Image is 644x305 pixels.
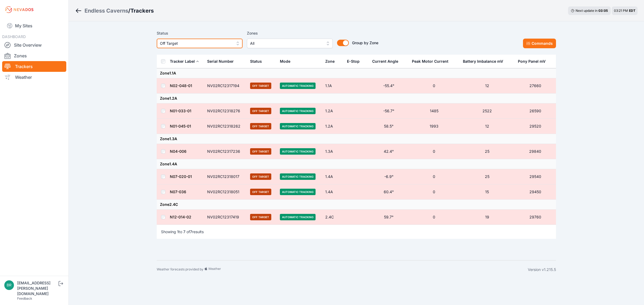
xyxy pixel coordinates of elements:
[352,40,378,45] span: Group by Zone
[250,59,262,64] div: Status
[460,184,515,200] td: 15
[460,210,515,225] td: 19
[250,40,322,47] span: All
[463,55,507,68] button: Battery Imbalance mV
[2,40,66,50] a: Site Overview
[325,59,335,64] div: Zone
[322,144,344,159] td: 1.3A
[4,280,14,290] img: brayden.sanford@nevados.solar
[170,59,195,64] div: Tracker Label
[75,4,154,18] nav: Breadcrumb
[463,59,503,64] div: Battery Imbalance mV
[157,30,243,36] label: Status
[322,78,344,94] td: 1.1A
[515,169,556,184] td: 29540
[170,149,186,154] a: N04-006
[347,55,364,68] button: E-Stop
[2,19,66,32] a: My Sites
[280,148,316,155] span: Automatic Tracking
[207,55,238,68] button: Serial Number
[369,169,409,184] td: -6.9°
[515,184,556,200] td: 29450
[17,280,57,296] div: [EMAIL_ADDRESS][PERSON_NAME][DOMAIN_NAME]
[2,34,26,39] span: DASHBOARD
[160,40,232,47] span: Off Target
[157,159,556,169] td: Zone 1.4A
[207,59,234,64] div: Serial Number
[598,9,608,13] div: 03 : 05
[204,184,247,200] td: NV02RC12318051
[460,119,515,134] td: 12
[409,144,460,159] td: 0
[629,9,635,13] span: EDT
[170,124,191,128] a: N01-045-01
[347,59,360,64] div: E-Stop
[369,119,409,134] td: 58.5°
[515,78,556,94] td: 27660
[157,200,556,210] td: Zone 2.4C
[280,214,316,220] span: Automatic Tracking
[369,210,409,225] td: 59.7°
[518,59,546,64] div: Pony Panel mV
[170,215,191,219] a: N12-014-02
[515,119,556,134] td: 29520
[280,173,316,180] span: Automatic Tracking
[157,134,556,144] td: Zone 1.3A
[412,59,448,64] div: Peak Motor Current
[157,94,556,103] td: Zone 1.2A
[204,78,247,94] td: NV02RC12317194
[157,39,243,48] button: Off Target
[409,210,460,225] td: 0
[460,103,515,119] td: 2522
[17,296,32,300] a: Feedback
[2,61,66,72] a: Trackers
[157,68,556,78] td: Zone 1.1A
[183,229,185,234] span: 7
[325,55,339,68] button: Zone
[157,267,528,272] div: Weather forecasts provided by
[280,108,316,114] span: Automatic Tracking
[4,5,34,14] img: Nevados
[247,30,333,36] label: Zones
[409,103,460,119] td: 1485
[322,184,344,200] td: 1.4A
[409,78,460,94] td: 0
[250,173,271,180] span: Off Target
[409,169,460,184] td: 0
[250,55,266,68] button: Status
[170,189,186,194] a: N07-036
[372,55,402,68] button: Current Angle
[614,9,628,13] span: 03:21 PM
[170,174,192,179] a: N07-020-01
[280,189,316,195] span: Automatic Tracking
[204,144,247,159] td: NV02RC12317236
[190,229,192,234] span: 7
[369,144,409,159] td: 42.4°
[412,55,453,68] button: Peak Motor Current
[409,184,460,200] td: 0
[250,214,271,220] span: Off Target
[250,148,271,155] span: Off Target
[460,144,515,159] td: 25
[369,103,409,119] td: -56.7°
[170,55,199,68] button: Tracker Label
[170,83,192,88] a: N02-048-01
[576,9,598,13] span: Next update in
[250,123,271,129] span: Off Target
[204,210,247,225] td: NV02RC12317419
[280,83,316,89] span: Automatic Tracking
[518,55,550,68] button: Pony Panel mV
[280,59,290,64] div: Mode
[322,169,344,184] td: 1.4A
[247,39,333,48] button: All
[170,109,191,113] a: N01-033-01
[85,7,128,14] div: Endless Caverns
[523,39,556,48] button: Commands
[372,59,398,64] div: Current Angle
[128,7,130,14] span: /
[130,7,154,14] h3: Trackers
[460,169,515,184] td: 25
[460,78,515,94] td: 12
[2,50,66,61] a: Zones
[515,144,556,159] td: 29840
